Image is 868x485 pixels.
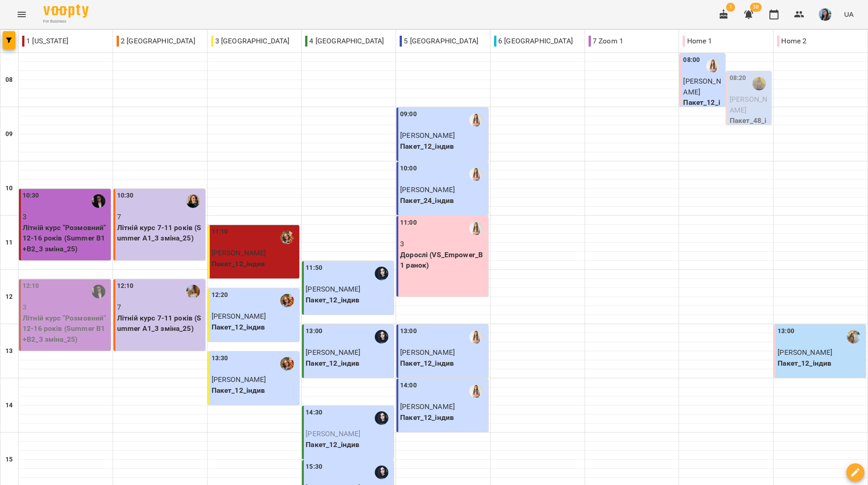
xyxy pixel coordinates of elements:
label: 09:00 [400,109,417,119]
img: Мерквіладзе Саломе Теймуразівна [375,330,388,344]
img: Бринько Анастасія Сергіївна [752,77,766,90]
p: Пакет_12_індив [306,358,392,369]
label: 12:10 [117,281,134,291]
h6: 08 [5,75,13,85]
p: 5 [GEOGRAPHIC_DATA] [400,36,478,47]
label: 13:00 [778,326,794,336]
div: Мерквіладзе Саломе Теймуразівна [375,466,388,479]
p: Літній курс 7-11 років (Summer A1_3 зміна_25) [117,222,203,244]
p: Літній курс "Розмовний" 12-16 років (Summer B1+B2_3 зміна_25) [23,313,109,345]
h6: 14 [5,400,13,410]
img: Паламарчук Вікторія Дмитрівна [92,194,105,208]
img: Михно Віта Олександрівна [469,113,483,127]
span: [PERSON_NAME] [212,375,266,384]
img: Михно Віта Олександрівна [469,384,483,398]
p: 3 [GEOGRAPHIC_DATA] [211,36,290,47]
img: Voopty Logo [43,5,89,18]
span: [PERSON_NAME] [306,285,360,293]
img: Паламарчук Вікторія Дмитрівна [92,285,105,298]
label: 12:20 [212,290,228,300]
span: [PERSON_NAME] [400,131,455,140]
p: Дорослі (VS_Empower_B1 ранок) [400,250,486,271]
h6: 10 [5,184,13,193]
span: [PERSON_NAME] [400,185,455,194]
p: 1 [US_STATE] [22,36,68,47]
p: Пакет_12_індив [306,439,392,450]
div: Божко Тетяна Олексіївна [280,231,294,244]
p: Літній курс "Розмовний" 12-16 років (Summer B1+B2_3 зміна_25) [23,222,109,254]
img: Шевчук Аліна Олегівна [847,330,860,344]
img: Мерквіладзе Саломе Теймуразівна [375,267,388,280]
p: Пакет_12_індив [212,259,298,269]
span: UA [844,9,854,19]
label: 10:30 [23,191,39,201]
span: [PERSON_NAME] [400,402,455,411]
img: Мерквіладзе Саломе Теймуразівна [375,411,388,425]
p: Пакет_12_індив [683,97,723,118]
img: Михно Віта Олександрівна [469,221,483,235]
img: Божко Тетяна Олексіївна [280,357,294,371]
p: Пакет_12_індив [778,358,864,369]
span: For Business [43,19,89,24]
p: Home 2 [777,36,807,47]
p: 3 [23,302,109,313]
label: 11:10 [212,227,228,237]
label: 13:30 [212,353,228,363]
h6: 12 [5,292,13,302]
p: Пакет_12_індив [400,141,486,152]
label: 08:00 [683,55,700,65]
img: Божко Тетяна Олексіївна [280,294,294,307]
h6: 13 [5,346,13,356]
img: Михно Віта Олександрівна [469,330,483,344]
label: 12:10 [23,281,39,291]
p: Пакет_24_індив [400,195,486,206]
p: 7 [117,302,203,313]
span: [PERSON_NAME] [778,348,832,357]
img: Михно Віта Олександрівна [469,167,483,181]
img: b6e1badff8a581c3b3d1def27785cccf.jpg [819,8,831,21]
label: 14:00 [400,381,417,391]
p: Пакет_12_індив [212,385,298,396]
p: Пакет_12_індив [306,295,392,306]
label: 11:00 [400,218,417,228]
p: 3 [23,212,109,222]
span: [PERSON_NAME] [306,429,360,438]
span: 38 [750,3,762,12]
label: 11:50 [306,263,322,273]
h6: 09 [5,129,13,139]
label: 10:30 [117,191,134,201]
img: Михно Віта Олександрівна [706,59,720,72]
span: [PERSON_NAME] [212,312,266,320]
span: 1 [726,3,735,12]
label: 15:30 [306,462,322,472]
h6: 15 [5,455,13,465]
span: [PERSON_NAME] [400,348,455,357]
p: 4 [GEOGRAPHIC_DATA] [305,36,384,47]
p: 6 [GEOGRAPHIC_DATA] [494,36,573,47]
img: Головко Наталія Олександрівна [186,285,200,298]
span: [PERSON_NAME] [683,77,721,96]
label: 10:00 [400,164,417,174]
label: 14:30 [306,408,322,418]
p: 3 [400,239,486,250]
p: Пакет_12_індив [212,322,298,333]
p: Пакет_48_індив [730,115,769,137]
p: 7 [117,212,203,222]
img: Коломієць Анастасія Володимирівна [186,194,200,208]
